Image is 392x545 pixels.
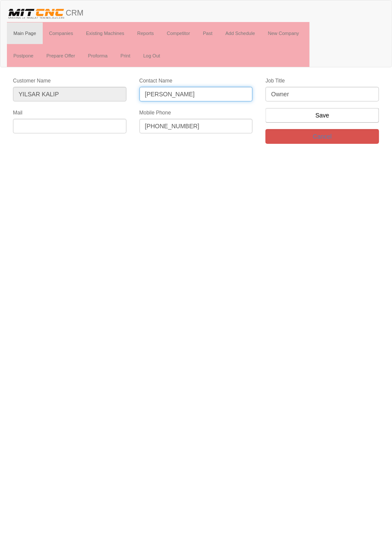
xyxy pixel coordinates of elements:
a: Past [196,22,219,44]
a: Prepare Offer [40,45,81,67]
a: Postpone [7,45,40,67]
a: Reports [131,22,161,44]
label: Job Title [266,77,285,85]
a: Main Page [7,22,43,44]
a: CRM [0,0,90,22]
a: Print [114,45,137,67]
a: Companies [43,22,80,44]
a: Existing Machines [79,22,131,44]
label: Contact Name [139,77,173,85]
label: Customer Name [13,77,51,85]
input: Save [266,108,379,123]
img: header.png [7,7,66,20]
a: Log Out [137,45,167,67]
a: New Company [262,22,306,44]
a: Proforma [82,45,114,67]
a: Competitor [160,22,196,44]
label: Mail [13,109,22,117]
a: Add Schedule [219,22,262,44]
a: Cancel [266,129,379,144]
label: Mobile Phone [139,109,171,117]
